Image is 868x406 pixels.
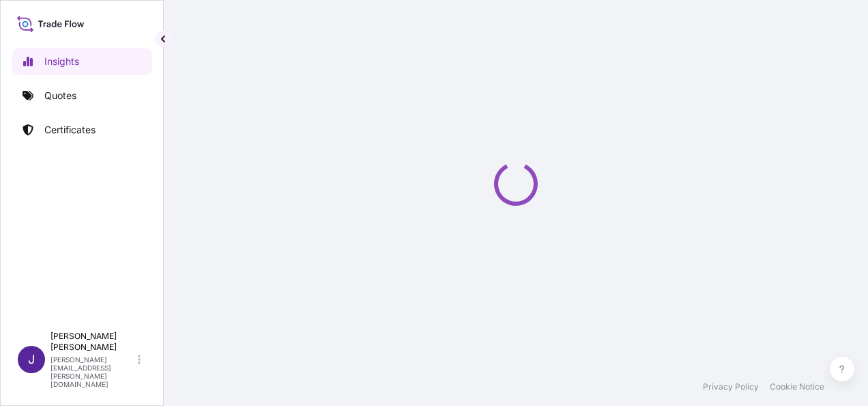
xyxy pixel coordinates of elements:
[770,381,824,392] a: Cookie Notice
[12,48,152,75] a: Insights
[44,55,79,68] p: Insights
[50,331,135,353] p: [PERSON_NAME] [PERSON_NAME]
[703,381,759,392] a: Privacy Policy
[12,82,152,109] a: Quotes
[12,116,152,144] a: Certificates
[44,89,76,103] p: Quotes
[44,123,96,137] p: Certificates
[28,353,35,366] span: J
[50,355,135,388] p: [PERSON_NAME][EMAIL_ADDRESS][PERSON_NAME][DOMAIN_NAME]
